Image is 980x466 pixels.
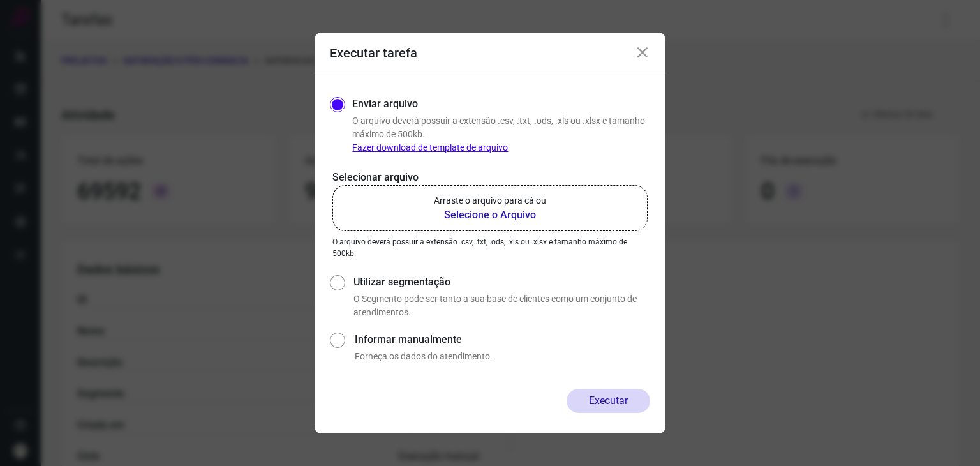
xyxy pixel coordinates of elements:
p: Arraste o arquivo para cá ou [434,194,546,207]
p: O arquivo deverá possuir a extensão .csv, .txt, .ods, .xls ou .xlsx e tamanho máximo de 500kb. [332,236,648,259]
b: Selecione o Arquivo [434,207,546,223]
p: Selecionar arquivo [332,170,648,185]
a: Fazer download de template de arquivo [352,142,508,153]
button: Executar [567,389,650,413]
p: Forneça os dados do atendimento. [355,350,650,363]
label: Enviar arquivo [352,96,418,112]
p: O Segmento pode ser tanto a sua base de clientes como um conjunto de atendimentos. [353,292,650,319]
label: Utilizar segmentação [353,274,650,290]
p: O arquivo deverá possuir a extensão .csv, .txt, .ods, .xls ou .xlsx e tamanho máximo de 500kb. [352,114,650,154]
label: Informar manualmente [355,332,650,347]
h3: Executar tarefa [330,45,417,61]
